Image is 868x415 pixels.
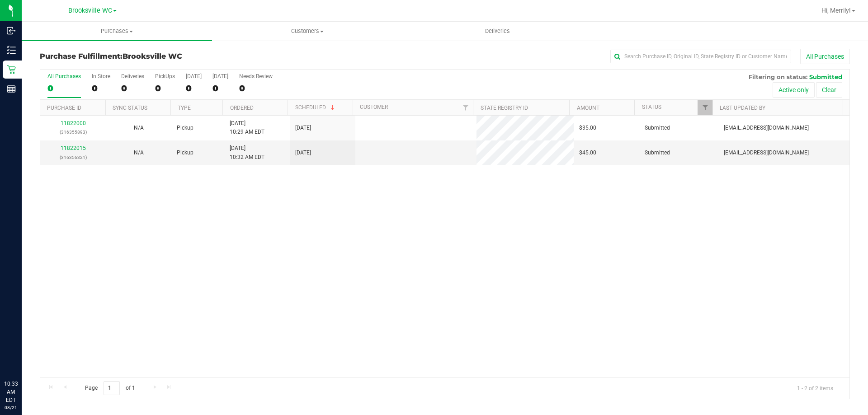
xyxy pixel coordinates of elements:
[212,83,228,93] div: 0
[212,22,402,41] a: Customers
[7,84,16,93] inline-svg: Reports
[186,83,202,93] div: 0
[230,105,254,111] a: Ordered
[47,73,81,79] div: All Purchases
[816,82,842,98] button: Clear
[47,105,81,111] a: Purchase ID
[698,100,712,115] a: Filter
[577,105,599,111] a: Amount
[749,73,807,80] span: Filtering on status:
[230,119,264,136] span: [DATE] 10:29 AM EDT
[22,22,212,41] a: Purchases
[579,149,596,157] span: $45.00
[295,104,336,111] a: Scheduled
[458,100,473,115] a: Filter
[821,7,851,14] span: Hi, Merrily!
[4,404,18,411] p: 08/21
[121,83,144,93] div: 0
[579,124,596,132] span: $35.00
[113,105,147,111] a: Sync Status
[642,104,661,110] a: Status
[645,124,670,132] span: Submitted
[7,26,16,35] inline-svg: Inbound
[809,73,842,80] span: Submitted
[4,380,18,404] p: 10:33 AM EDT
[724,149,809,157] span: [EMAIL_ADDRESS][DOMAIN_NAME]
[800,49,850,64] button: All Purchases
[40,52,310,61] h3: Purchase Fulfillment:
[645,149,670,157] span: Submitted
[61,145,86,151] a: 11822015
[7,46,16,55] inline-svg: Inventory
[177,124,193,132] span: Pickup
[212,73,228,79] div: [DATE]
[239,83,273,93] div: 0
[134,124,144,132] button: N/A
[9,343,36,370] iframe: Resource center
[360,104,388,110] a: Customer
[46,153,100,162] p: (316356321)
[104,381,120,395] input: 1
[724,124,809,132] span: [EMAIL_ADDRESS][DOMAIN_NAME]
[790,381,840,395] span: 1 - 2 of 2 items
[134,149,144,156] span: Not Applicable
[481,105,528,111] a: State Registry ID
[61,120,86,126] a: 11822000
[212,27,402,35] span: Customers
[92,73,110,79] div: In Store
[295,124,311,132] span: [DATE]
[68,7,112,14] span: Brooksville WC
[610,50,791,63] input: Search Purchase ID, Original ID, State Registry ID or Customer Name...
[402,22,593,41] a: Deliveries
[134,125,144,131] span: Not Applicable
[178,105,191,111] a: Type
[177,149,193,157] span: Pickup
[22,27,212,35] span: Purchases
[46,128,100,136] p: (316355893)
[123,52,182,61] span: Brooksville WC
[47,83,81,93] div: 0
[77,381,142,395] span: Page of 1
[155,73,175,79] div: PickUps
[773,82,815,98] button: Active only
[186,73,202,79] div: [DATE]
[134,149,144,157] button: N/A
[230,144,264,161] span: [DATE] 10:32 AM EDT
[92,83,110,93] div: 0
[121,73,144,79] div: Deliveries
[295,149,311,157] span: [DATE]
[7,65,16,74] inline-svg: Retail
[720,105,765,111] a: Last Updated By
[239,73,273,79] div: Needs Review
[473,27,522,35] span: Deliveries
[155,83,175,93] div: 0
